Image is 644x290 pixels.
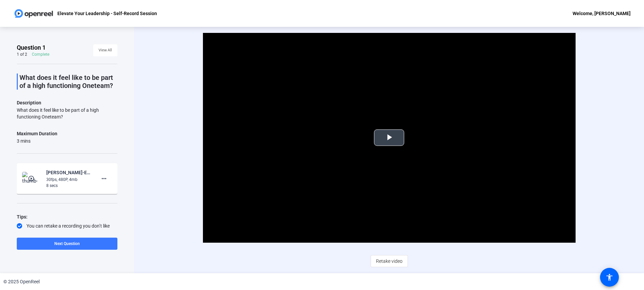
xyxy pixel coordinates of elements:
button: Next Question [17,238,117,250]
div: You can retake a recording you don’t like [17,223,117,229]
img: thumb-nail [22,172,42,185]
p: Description [17,99,117,107]
div: 8 secs [46,183,91,189]
p: Elevate Your Leadership - Self-Record Session [57,9,157,17]
div: 3 mins [17,138,57,144]
div: [PERSON_NAME]-Elevate your Leadership - OneTeam-Elevate Your Leadership - Self-Record Session-175... [46,168,91,177]
mat-icon: more_horiz [100,175,108,183]
span: Question 1 [17,44,46,52]
span: Next Question [54,241,80,246]
div: 30fps, 480P, 4mb [46,177,91,183]
mat-icon: play_circle_outline [28,175,36,182]
span: View All [99,45,112,55]
div: © 2025 OpenReel [3,278,40,285]
div: Complete [32,52,49,57]
img: OpenReel logo [13,7,54,20]
div: Video Player [203,33,576,243]
p: What does it feel like to be part of a high functioning Oneteam? [19,74,117,90]
div: What does it feel like to be part of a high functioning Oneteam? [17,107,117,120]
div: 1 of 2 [17,52,27,57]
button: View All [93,44,117,56]
span: Retake video [376,255,402,268]
div: Maximum Duration [17,130,57,138]
button: Play Video [374,130,404,146]
div: Welcome, [PERSON_NAME] [573,9,631,17]
div: Tips: [17,213,117,221]
button: Retake video [371,255,408,267]
mat-icon: accessibility [605,273,613,281]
